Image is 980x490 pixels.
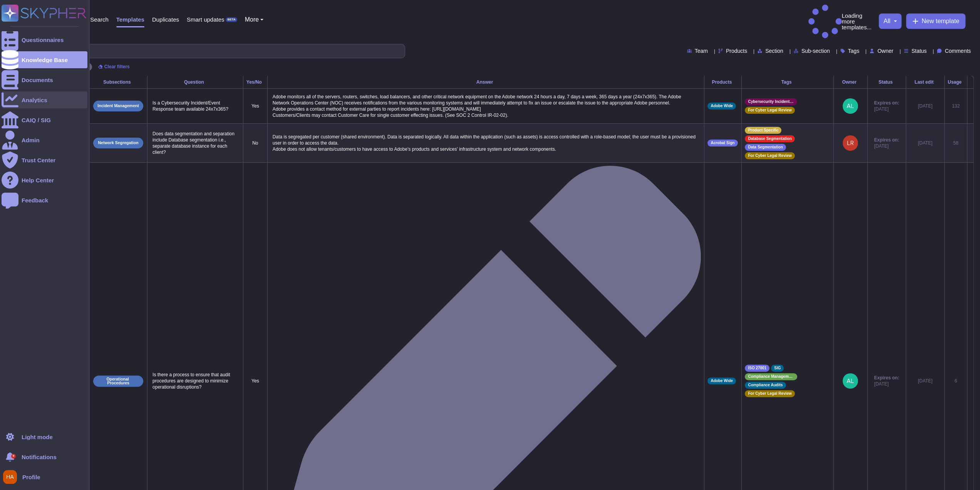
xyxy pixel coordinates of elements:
div: Knowledge Base [22,57,68,63]
p: Loading more templates... [808,5,875,38]
span: [DATE] [874,381,899,387]
p: Operational Procedures [96,377,141,385]
div: Questionnaires [22,37,64,43]
div: 6 [948,378,964,384]
span: Smart updates [187,17,224,22]
span: Duplicates [152,17,179,22]
p: Does data segmentation and separation include Database segmentation i.e., separate database insta... [151,129,240,157]
div: [DATE] [909,140,941,146]
span: Data Segmentation [748,145,783,149]
div: CAIQ / SIG [22,117,51,123]
img: user [843,135,858,151]
a: Admin [2,131,87,148]
span: Adobe Wide [710,104,733,108]
div: Last edit [909,80,941,84]
span: Expires on: [874,375,899,381]
div: Tags [745,80,830,84]
div: Trust Center [22,157,55,163]
span: For Cyber Legal Review [748,108,791,112]
button: all [883,18,897,24]
a: Knowledge Base [2,51,87,68]
a: Feedback [2,192,87,209]
div: Owner [837,80,864,84]
div: 9 [11,454,16,458]
div: 58 [948,140,964,146]
img: user [3,470,17,484]
img: user [843,373,858,389]
span: Adobe Wide [710,379,733,383]
div: [DATE] [909,103,941,109]
p: Adobe monitors all of the servers, routers, switches, load balancers, and other critical network ... [271,92,701,120]
span: Products [726,48,747,54]
span: Expires on: [874,137,899,143]
p: Data is segregated per customer (shared environment). Data is separated logically. All data withi... [271,132,701,154]
span: For Cyber Legal Review [748,154,791,158]
a: Questionnaires [2,31,87,48]
span: Clear filters [104,64,130,69]
div: Yes/No [246,80,264,84]
img: user [843,98,858,114]
span: Compliance Audits [748,383,782,387]
p: Yes [246,378,264,384]
span: ISO 27001 [748,366,766,370]
span: Notifications [22,454,57,460]
span: Owner [877,48,893,54]
p: Network Segregation [98,141,138,145]
a: CAIQ / SIG [2,111,87,128]
span: Sub-section [801,48,830,54]
span: Cybersecurity Incident Management [748,100,794,104]
span: Section [765,48,783,54]
span: SIG [774,366,781,370]
p: Yes [246,103,264,109]
span: New template [921,18,959,24]
span: Database Segmentation [748,137,791,141]
span: Templates [116,17,144,22]
div: Help Center [22,177,54,183]
div: Documents [22,77,53,83]
a: Analytics [2,91,87,108]
span: Profile [22,474,40,480]
div: Light mode [22,434,53,440]
span: Tags [848,48,859,54]
span: Compliance Management [748,375,794,379]
div: Answer [271,80,701,84]
a: Trust Center [2,152,87,168]
button: user [2,468,22,485]
span: [DATE] [874,106,899,112]
span: More [245,17,259,23]
span: For Cyber Legal Review [748,392,791,396]
p: No [246,140,264,146]
p: Is a Cybersecurity Incident/Event Response team available 24x7x365? [151,98,240,114]
div: 132 [948,103,964,109]
div: Analytics [22,97,47,103]
p: Is there a process to ensure that audit procedures are designed to minimize operational disruptions? [151,370,240,392]
span: Comments [945,48,971,54]
span: Acrobat Sign [710,141,734,145]
input: Search by keywords [30,44,405,58]
div: Subsections [92,80,144,84]
span: Product Specific [748,128,778,132]
button: New template [906,13,965,29]
a: Help Center [2,172,87,189]
div: Status [871,80,903,84]
span: all [883,18,890,24]
div: Feedback [22,197,48,203]
a: Documents [2,71,87,88]
p: Incident Management [97,104,139,108]
div: Admin [22,137,40,143]
span: Expires on: [874,100,899,106]
div: Usage [948,80,964,84]
span: Status [911,48,927,54]
span: [DATE] [874,143,899,149]
div: [DATE] [909,378,941,384]
div: BETA [226,17,237,22]
button: More [245,17,264,23]
span: Search [90,17,109,22]
div: Products [707,80,738,84]
span: Team [695,48,708,54]
div: Question [151,80,240,84]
